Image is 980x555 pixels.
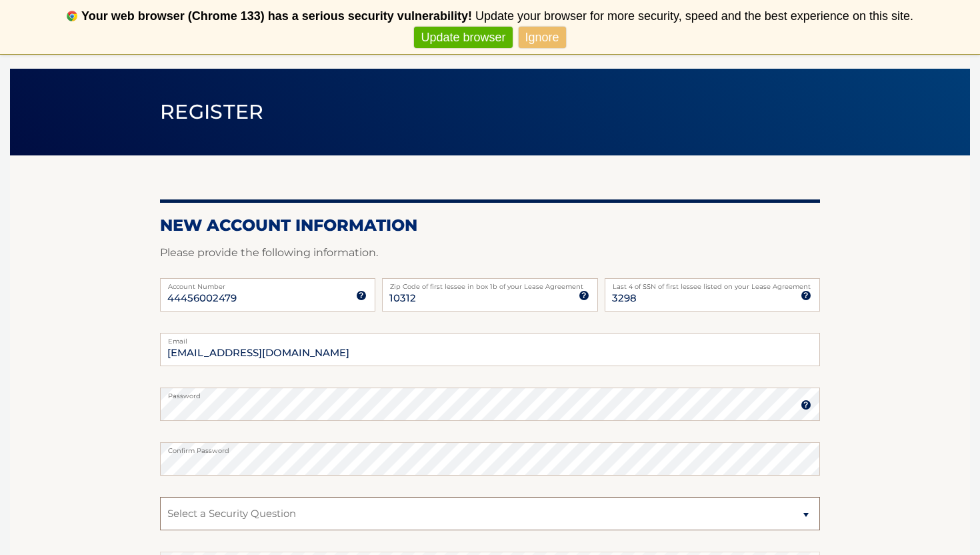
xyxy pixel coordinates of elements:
img: tooltip.svg [356,290,367,301]
label: Confirm Password [160,442,820,453]
label: Account Number [160,278,375,289]
span: Register [160,99,264,124]
img: tooltip.svg [579,290,589,301]
img: tooltip.svg [801,400,811,410]
label: Zip Code of first lessee in box 1b of your Lease Agreement [382,278,597,289]
b: Your web browser (Chrome 133) has a serious security vulnerability! [81,9,472,23]
input: Zip Code [382,278,597,312]
img: tooltip.svg [801,290,811,301]
span: Update your browser for more security, speed and the best experience on this site. [475,9,913,23]
label: Last 4 of SSN of first lessee listed on your Lease Agreement [605,278,820,289]
a: Ignore [519,27,566,49]
input: Account Number [160,278,375,312]
h2: New Account Information [160,215,820,235]
label: Password [160,388,820,398]
a: Update browser [414,27,512,49]
label: Email [160,333,820,344]
input: Email [160,333,820,366]
p: Please provide the following information. [160,243,820,262]
input: SSN or EIN (last 4 digits only) [605,278,820,312]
